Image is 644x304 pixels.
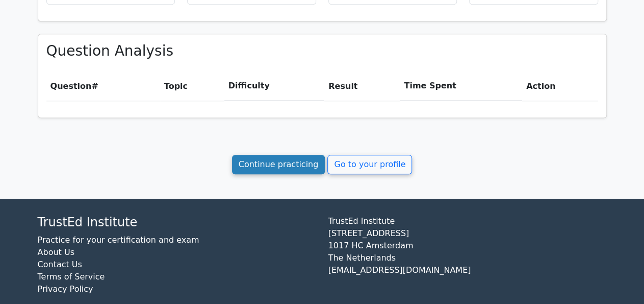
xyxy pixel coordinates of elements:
th: Topic [160,72,224,101]
th: Result [324,72,400,101]
a: About Us [38,247,74,257]
a: Go to your profile [327,155,412,174]
a: Terms of Service [38,272,105,282]
th: Difficulty [224,72,324,101]
a: Continue practicing [232,155,325,174]
a: Practice for your certification and exam [38,235,199,245]
th: # [46,72,160,101]
a: Privacy Policy [38,284,93,294]
a: Contact Us [38,260,82,269]
h4: TrustEd Institute [38,215,316,230]
div: TrustEd Institute [STREET_ADDRESS] 1017 HC Amsterdam The Netherlands [EMAIL_ADDRESS][DOMAIN_NAME] [322,215,613,303]
th: Time Spent [400,72,522,101]
th: Action [522,72,598,101]
h3: Question Analysis [46,42,598,60]
span: Question [50,81,92,91]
